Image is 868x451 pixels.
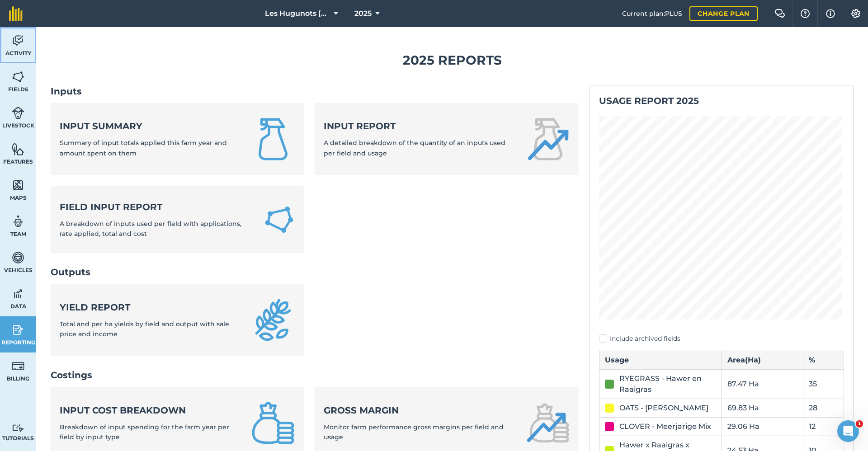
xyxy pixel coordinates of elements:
[619,373,716,395] div: RYEGRASS - Hawer en Raaigras
[526,401,570,445] img: Gross margin
[51,85,579,98] h2: Inputs
[12,34,24,47] img: svg+xml;base64,PD94bWwgdmVyc2lvbj0iMS4wIiBlbmNvZGluZz0idXRmLTgiPz4KPCEtLSBHZW5lcmF0b3I6IEFkb2JlIE...
[856,420,863,428] span: 1
[12,287,24,301] img: svg+xml;base64,PD94bWwgdmVyc2lvbj0iMS4wIiBlbmNvZGluZz0idXRmLTgiPz4KPCEtLSBHZW5lcmF0b3I6IEFkb2JlIE...
[619,421,711,432] div: CLOVER - Meerjarige Mix
[354,8,372,19] span: 2025
[599,334,844,343] label: Include archived fields
[51,50,854,70] h1: 2025 Reports
[837,420,859,442] iframe: Intercom live chat
[12,179,24,192] img: svg+xml;base64,PHN2ZyB4bWxucz0iaHR0cDovL3d3dy53My5vcmcvMjAwMC9zdmciIHdpZHRoPSI1NiIgaGVpZ2h0PSI2MC...
[51,103,304,175] a: Input summarySummary of input totals applied this farm year and amount spent on them
[12,424,24,432] img: svg+xml;base64,PD94bWwgdmVyc2lvbj0iMS4wIiBlbmNvZGluZz0idXRmLTgiPz4KPCEtLSBHZW5lcmF0b3I6IEFkb2JlIE...
[12,142,24,156] img: svg+xml;base64,PHN2ZyB4bWxucz0iaHR0cDovL3d3dy53My5vcmcvMjAwMC9zdmciIHdpZHRoPSI1NiIgaGVpZ2h0PSI2MC...
[60,404,241,417] strong: Input cost breakdown
[51,284,304,356] a: Yield reportTotal and per ha yields by field and output with sale price and income
[12,323,24,337] img: svg+xml;base64,PD94bWwgdmVyc2lvbj0iMS4wIiBlbmNvZGluZz0idXRmLTgiPz4KPCEtLSBHZW5lcmF0b3I6IEFkb2JlIE...
[12,251,24,264] img: svg+xml;base64,PD94bWwgdmVyc2lvbj0iMS4wIiBlbmNvZGluZz0idXRmLTgiPz4KPCEtLSBHZW5lcmF0b3I6IEFkb2JlIE...
[622,9,682,19] span: Current plan : PLUS
[324,139,505,157] span: A detailed breakdown of the quantity of an inputs used per field and usage
[12,70,24,84] img: svg+xml;base64,PHN2ZyB4bWxucz0iaHR0cDovL3d3dy53My5vcmcvMjAwMC9zdmciIHdpZHRoPSI1NiIgaGVpZ2h0PSI2MC...
[803,399,844,417] td: 28
[599,351,722,369] th: Usage
[800,9,811,18] img: A question mark icon
[60,423,229,441] span: Breakdown of input spending for the farm year per field by input type
[722,417,803,436] td: 29.06 Ha
[60,139,227,157] span: Summary of input totals applied this farm year and amount spent on them
[722,351,803,369] th: Area ( Ha )
[251,298,295,342] img: Yield report
[826,8,835,19] img: svg+xml;base64,PHN2ZyB4bWxucz0iaHR0cDovL3d3dy53My5vcmcvMjAwMC9zdmciIHdpZHRoPSIxNyIgaGVpZ2h0PSIxNy...
[526,117,570,161] img: Input report
[324,404,515,417] strong: Gross margin
[251,401,295,445] img: Input cost breakdown
[12,106,24,120] img: svg+xml;base64,PD94bWwgdmVyc2lvbj0iMS4wIiBlbmNvZGluZz0idXRmLTgiPz4KPCEtLSBHZW5lcmF0b3I6IEFkb2JlIE...
[689,6,758,21] a: Change plan
[722,399,803,417] td: 69.83 Ha
[60,120,241,132] strong: Input summary
[803,417,844,436] td: 12
[60,320,229,338] span: Total and per ha yields by field and output with sale price and income
[51,186,304,254] a: Field Input ReportA breakdown of inputs used per field with applications, rate applied, total and...
[850,9,861,18] img: A cog icon
[315,103,579,175] a: Input reportA detailed breakdown of the quantity of an inputs used per field and usage
[60,301,241,314] strong: Yield report
[599,94,844,107] h2: Usage report 2025
[264,203,295,236] img: Field Input Report
[803,369,844,399] td: 35
[60,220,241,238] span: A breakdown of inputs used per field with applications, rate applied, total and cost
[619,403,708,413] div: OATS - [PERSON_NAME]
[12,359,24,373] img: svg+xml;base64,PD94bWwgdmVyc2lvbj0iMS4wIiBlbmNvZGluZz0idXRmLTgiPz4KPCEtLSBHZW5lcmF0b3I6IEFkb2JlIE...
[722,369,803,399] td: 87.47 Ha
[51,369,579,381] h2: Costings
[265,8,330,19] span: Les Hugunots [GEOGRAPHIC_DATA]
[51,266,579,278] h2: Outputs
[774,9,785,18] img: Two speech bubbles overlapping with the left bubble in the forefront
[9,6,23,21] img: fieldmargin Logo
[251,117,295,161] img: Input summary
[12,215,24,228] img: svg+xml;base64,PD94bWwgdmVyc2lvbj0iMS4wIiBlbmNvZGluZz0idXRmLTgiPz4KPCEtLSBHZW5lcmF0b3I6IEFkb2JlIE...
[60,201,253,213] strong: Field Input Report
[324,120,515,132] strong: Input report
[803,351,844,369] th: %
[324,423,504,441] span: Monitor farm performance gross margins per field and usage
